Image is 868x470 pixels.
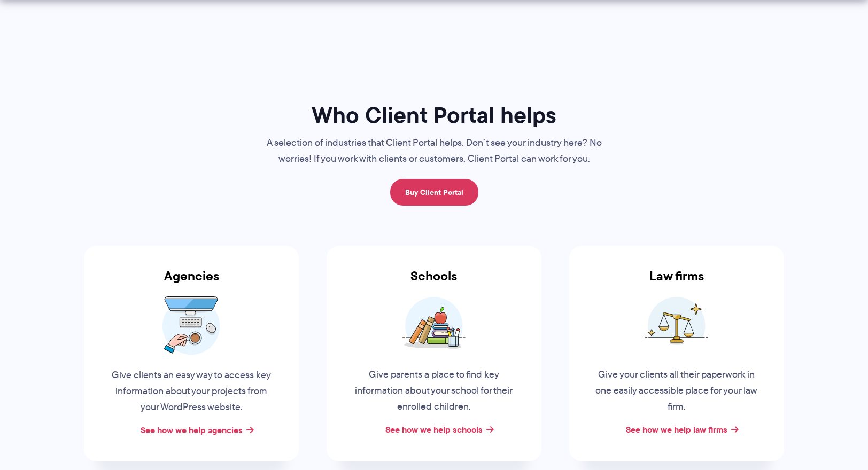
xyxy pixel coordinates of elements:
p: Give your clients all their paperwork in one easily accessible place for your law firm. [595,367,758,415]
h3: Agencies [84,269,299,296]
p: Give clients an easy way to access key information about your projects from your WordPress website. [110,367,273,416]
p: A selection of industries that Client Portal helps. Don’t see your industry here? No worries! If ... [255,135,613,167]
h1: Who Client Portal helps [255,101,613,129]
a: Buy Client Portal [390,179,478,206]
p: Give parents a place to find key information about your school for their enrolled children. [353,367,515,415]
a: See how we help schools [385,423,483,436]
h3: Schools [327,269,541,296]
a: See how we help agencies [141,424,243,436]
a: See how we help law firms [626,423,727,436]
h3: Law firms [569,269,784,296]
